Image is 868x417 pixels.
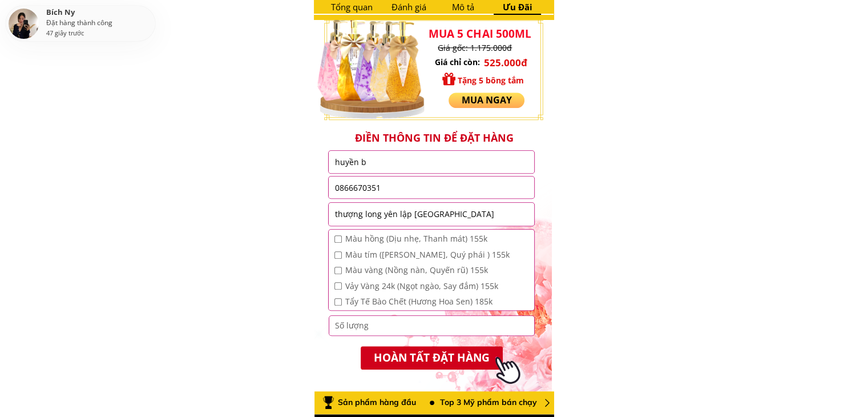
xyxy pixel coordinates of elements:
[332,316,532,335] input: Số lượng
[361,346,503,370] p: HOÀN TẤT ĐẶT HÀNG
[345,232,509,245] span: Màu hồng (Dịu nhẹ, Thanh mát) 155k
[332,177,531,198] input: Số điện thoại
[438,42,571,54] h3: Giá gốc: 1.175.000đ
[345,264,509,276] span: Màu vàng (Nồng nàn, Quyến rũ) 155k
[449,93,524,108] p: Mua ngay
[345,248,509,261] span: Màu tím ([PERSON_NAME], Quý phái ) 155k
[332,203,531,226] input: Địa chỉ cũ chưa sáp nhập
[429,25,542,42] h3: MUA 5 CHAI 500ML
[484,55,547,70] h3: 525.000đ
[338,396,419,408] div: Sản phẩm hàng đầu
[440,396,547,408] div: Top 3 Mỹ phẩm bán chạy
[332,151,531,173] input: Họ và Tên
[458,74,560,87] h3: Tặng 5 bông tắm
[345,280,509,292] span: Vảy Vàng 24k (Ngọt ngào, Say đắm) 155k
[345,295,509,308] span: Tẩy Tế Bào Chết (Hương Hoa Sen) 185k
[320,131,548,145] h3: Điền thông tin để đặt hàng
[435,56,487,69] h3: Giá chỉ còn:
